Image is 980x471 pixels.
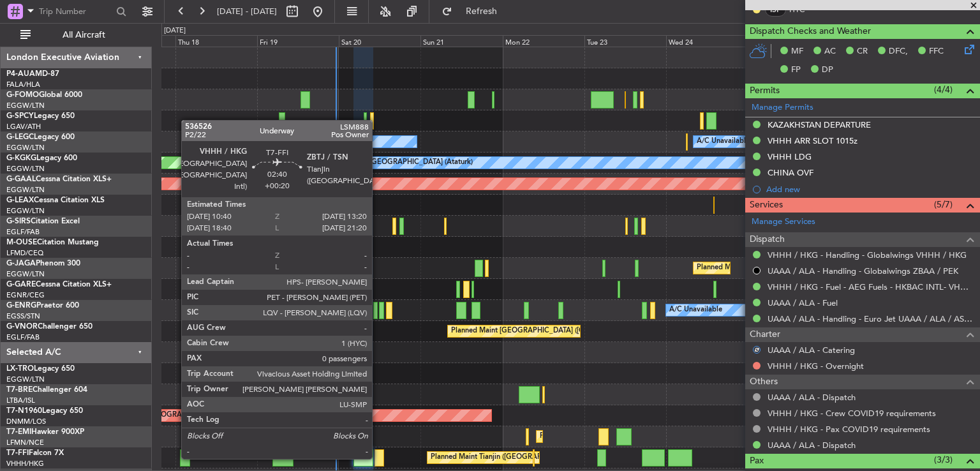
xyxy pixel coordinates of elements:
[697,132,904,151] div: A/C Unavailable [GEOGRAPHIC_DATA] ([GEOGRAPHIC_DATA])
[750,232,785,247] span: Dispatch
[257,35,339,47] div: Fri 19
[6,70,35,78] span: P4-AUA
[6,227,40,237] a: EGLF/FAB
[750,198,783,213] span: Services
[260,132,313,151] div: A/C Unavailable
[857,45,868,58] span: CR
[6,122,41,131] a: LGAV/ATH
[750,84,780,98] span: Permits
[339,35,420,47] div: Sat 20
[6,302,79,310] a: G-ENRGPraetor 600
[33,31,135,40] span: All Aircraft
[584,35,666,47] div: Tue 23
[768,281,974,292] a: VHHH / HKG - Fuel - AEG Fuels - HKBAC INTL- VHHH / HKG
[6,101,45,110] a: EGGW/LTN
[6,154,36,162] span: G-KGKG
[6,417,46,426] a: DNMM/LOS
[6,386,33,394] span: T7-BRE
[6,323,93,331] a: G-VNORChallenger 650
[791,45,803,58] span: MF
[315,153,473,172] div: A/C Unavailable [GEOGRAPHIC_DATA] (Ataturk)
[6,133,75,141] a: G-LEGCLegacy 600
[669,301,722,320] div: A/C Unavailable
[6,260,36,267] span: G-JAGA
[6,449,64,457] a: T7-FFIFalcon 7X
[791,64,801,77] span: FP
[309,216,519,235] div: Unplanned Maint [GEOGRAPHIC_DATA] ([GEOGRAPHIC_DATA])
[6,396,35,405] a: LTBA/ISL
[6,154,77,162] a: G-KGKGLegacy 600
[750,327,780,342] span: Charter
[6,185,45,195] a: EGGW/LTN
[6,407,83,415] a: T7-N1960Legacy 650
[768,440,856,451] a: UAAA / ALA - Dispatch
[6,112,75,120] a: G-SPCYLegacy 650
[768,265,958,276] a: UAAA / ALA - Handling - Globalwings ZBAA / PEK
[6,386,87,394] a: T7-BREChallenger 604
[540,427,662,446] div: Planned Maint [GEOGRAPHIC_DATA]
[6,449,29,457] span: T7-FFI
[6,91,39,99] span: G-FOMO
[768,392,856,403] a: UAAA / ALA - Dispatch
[431,448,579,467] div: Planned Maint Tianjin ([GEOGRAPHIC_DATA])
[6,206,45,216] a: EGGW/LTN
[6,197,105,204] a: G-LEAXCessna Citation XLS
[6,333,40,342] a: EGLF/FAB
[768,297,838,308] a: UAAA / ALA - Fuel
[217,6,277,17] span: [DATE] - [DATE]
[6,248,43,258] a: LFMD/CEQ
[768,424,930,435] a: VHHH / HKG - Pax COVID19 requirements
[6,260,80,267] a: G-JAGAPhenom 300
[6,239,37,246] span: M-OUSE
[768,119,871,130] div: KAZAKHSTAN DEPARTURE
[6,290,45,300] a: EGNR/CEG
[451,322,652,341] div: Planned Maint [GEOGRAPHIC_DATA] ([GEOGRAPHIC_DATA])
[6,311,40,321] a: EGSS/STN
[6,164,45,174] a: EGGW/LTN
[6,176,36,183] span: G-GAAL
[750,375,778,389] span: Others
[164,26,186,36] div: [DATE]
[6,323,38,331] span: G-VNOR
[752,216,815,228] a: Manage Services
[934,83,953,96] span: (4/4)
[455,7,509,16] span: Refresh
[824,45,836,58] span: AC
[768,345,855,355] a: UAAA / ALA - Catering
[768,135,857,146] div: VHHH ARR SLOT 1015z
[6,375,45,384] a: EGGW/LTN
[752,101,813,114] a: Manage Permits
[768,313,974,324] a: UAAA / ALA - Handling - Euro Jet UAAA / ALA / ASTER AVIATION SERVICES
[436,1,512,22] button: Refresh
[6,407,42,415] span: T7-N1960
[6,239,99,246] a: M-OUSECitation Mustang
[768,250,967,260] a: VHHH / HKG - Handling - Globalwings VHHH / HKG
[6,80,40,89] a: FALA/HLA
[6,133,34,141] span: G-LEGC
[697,258,898,278] div: Planned Maint [GEOGRAPHIC_DATA] ([GEOGRAPHIC_DATA])
[929,45,944,58] span: FFC
[934,198,953,211] span: (5/7)
[14,25,138,45] button: All Aircraft
[6,91,82,99] a: G-FOMOGlobal 6000
[750,454,764,468] span: Pax
[822,64,833,77] span: DP
[768,151,812,162] div: VHHH LDG
[6,197,34,204] span: G-LEAX
[6,218,31,225] span: G-SIRS
[6,302,36,310] span: G-ENRG
[766,184,974,195] div: Add new
[420,35,502,47] div: Sun 21
[503,35,584,47] div: Mon 22
[6,365,75,373] a: LX-TROLegacy 650
[39,2,112,21] input: Trip Number
[6,281,112,288] a: G-GARECessna Citation XLS+
[6,281,36,288] span: G-GARE
[6,143,45,153] a: EGGW/LTN
[750,24,871,39] span: Dispatch Checks and Weather
[6,70,59,78] a: P4-AUAMD-87
[6,176,112,183] a: G-GAALCessna Citation XLS+
[934,453,953,467] span: (3/3)
[6,365,34,373] span: LX-TRO
[6,269,45,279] a: EGGW/LTN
